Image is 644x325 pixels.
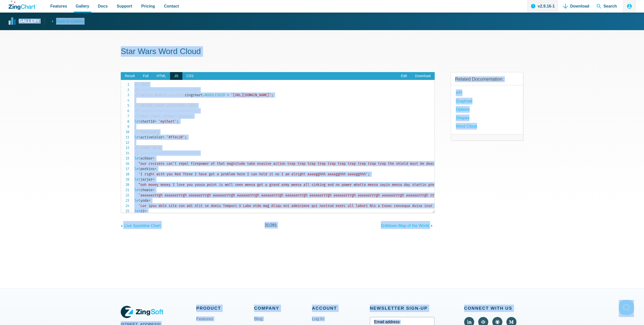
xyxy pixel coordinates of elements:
[134,146,160,150] span: // CHART DATA
[134,114,193,118] span: // Main chart render location
[134,119,140,124] span: let
[148,198,150,203] span: =
[231,93,271,97] span: '[URL][DOMAIN_NAME]'
[134,109,199,113] span: // -----------------------------
[167,135,185,139] span: '#ffec20'
[182,72,198,80] span: CSS
[205,93,225,97] span: MODULESDIR
[154,119,156,124] span: =
[154,167,156,171] span: =
[227,93,229,97] span: =
[152,188,154,192] span: =
[134,135,140,139] span: let
[177,119,179,124] span: ;
[411,72,435,80] a: Download
[9,18,39,25] a: Gallery
[134,209,140,213] span: let
[381,221,435,229] a: Drilldown Map of the World
[56,18,83,25] span: Back to Gallery
[134,177,140,182] span: let
[19,19,39,24] strong: Gallery
[270,223,277,227] span: 281
[124,224,160,228] span: Live Sparkline Chart
[134,82,148,87] span: // INIT
[381,224,429,228] span: Drilldown Map of the World
[368,172,370,176] span: ;
[134,130,158,134] span: // Constants
[456,106,470,113] a: options
[271,93,273,97] span: ;
[134,156,140,160] span: let
[456,98,472,104] a: Graphset
[121,46,523,58] h1: Star Wars Word Cloud
[455,76,519,82] h3: Related Documentation:
[464,305,523,312] span: Connect With Us
[158,119,177,124] span: 'myChart'
[203,93,205,97] span: .
[45,17,83,25] a: Back to Gallery
[121,305,163,319] a: ZingSoft Logo. Click to visit the ZingSoft site (external).
[121,221,161,229] a: Live Sparkline Chart
[163,135,165,139] span: =
[50,3,67,10] span: Features
[98,3,108,10] span: Docs
[312,305,370,312] span: Account
[619,300,634,315] iframe: Toggle Customer Support
[456,115,469,121] a: Shapes
[138,172,368,176] span: 'I right with you Red Three I have got a problem here I can hold it no I am alright aaaagghhh aaa...
[134,198,140,203] span: let
[134,103,197,108] span: // DEFINE CHART LOCATIONS (IDS)
[134,167,140,171] span: let
[397,72,411,80] a: Edit
[117,3,132,10] span: Support
[164,3,179,10] span: Contact
[152,177,154,182] span: =
[139,72,153,80] span: Full
[185,135,187,139] span: ;
[76,3,89,10] span: Gallery
[265,222,277,229] span: /
[134,188,140,192] span: let
[456,89,462,96] a: API
[254,305,312,312] span: Company
[121,72,139,80] span: Result
[152,156,154,160] span: =
[370,305,434,312] span: Newsletter Sign‑up
[170,72,182,80] span: JS
[144,209,146,213] span: =
[265,223,269,227] span: 31
[9,1,37,10] a: ZingChart Logo. Click to return to the homepage
[134,93,185,97] span: // Define Module Location
[456,123,477,130] a: Word Cloud
[196,305,254,312] span: Product
[141,3,155,10] span: Pricing
[134,88,199,92] span: // -----------------------------
[134,151,199,155] span: // -----------------------------
[152,72,170,80] span: HTML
